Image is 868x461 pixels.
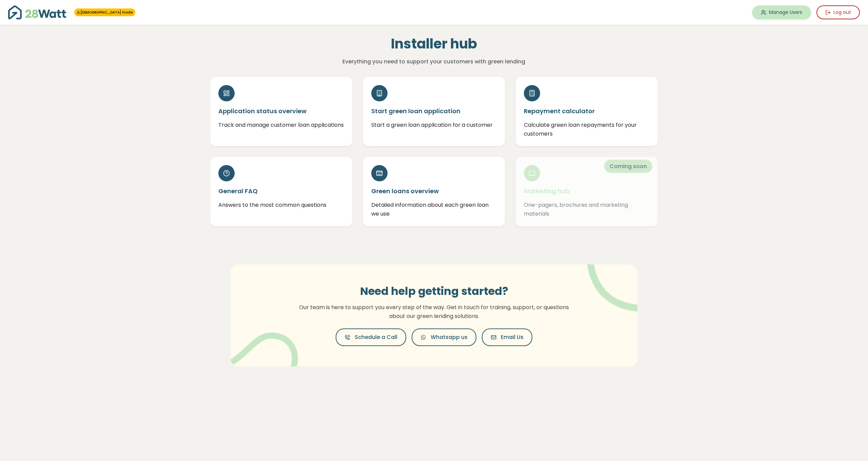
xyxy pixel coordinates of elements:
p: Track and manage customer loan applications [218,121,344,129]
span: Email Us [501,333,524,341]
span: Schedule a Call [355,333,397,341]
h5: Repayment calculator [524,107,650,115]
p: One-pagers, brochures and marketing materials [524,201,650,218]
a: Manage Users [752,5,811,19]
h5: Application status overview [218,107,344,115]
img: vector [226,315,298,383]
button: Schedule a Call [336,328,406,346]
h5: General FAQ [218,187,344,195]
p: Everything you need to support your customers with green lending [287,57,581,66]
img: vector [569,246,658,312]
p: Answers to the most common questions [218,201,344,209]
h5: Start green loan application [371,107,497,115]
span: Whatsapp us [431,333,468,341]
h5: Green loans overview [371,187,497,195]
button: Whatsapp us [412,328,476,346]
a: [DEMOGRAPHIC_DATA] mode [77,10,133,15]
button: Log out [816,5,860,19]
span: Coming soon [604,160,652,173]
p: Our team is here to support you every step of the way. Get in touch for training, support, or que... [295,303,573,320]
button: Email Us [482,328,532,346]
p: Start a green loan application for a customer [371,121,497,129]
h1: Installer hub [287,36,581,52]
h5: Marketing hub [524,187,650,195]
span: You're in 28Watt mode - full access to all features! [74,8,135,16]
img: 28Watt [8,5,66,19]
p: Detailed information about each green loan we use [371,201,497,218]
p: Calculate green loan repayments for your customers [524,121,650,138]
h3: Need help getting started? [295,285,573,298]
